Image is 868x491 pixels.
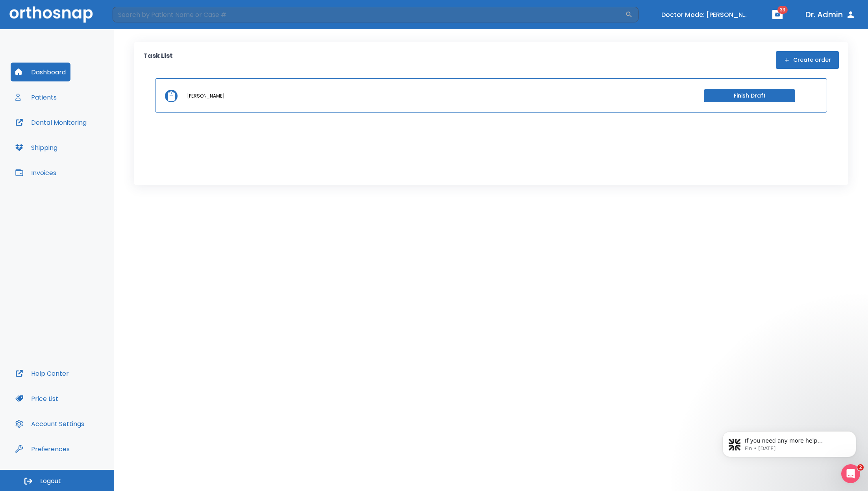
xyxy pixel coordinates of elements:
[11,138,62,157] button: Shipping
[40,477,61,485] span: Logout
[187,92,225,100] p: [PERSON_NAME]
[11,63,70,81] button: Dashboard
[11,364,74,383] button: Help Center
[11,389,63,408] button: Price List
[11,163,61,182] button: Invoices
[143,51,173,69] p: Task List
[857,464,864,471] span: 2
[802,7,859,22] button: Dr. Admin
[11,414,89,433] button: Account Settings
[11,439,74,458] button: Preferences
[711,415,868,470] iframe: Intercom notifications message
[658,8,753,21] button: Doctor Mode: [PERSON_NAME]
[34,23,130,76] span: If you need any more help understanding the IPR indicator or anything else related to your treatm...
[34,30,136,37] p: Message from Fin, sent 1w ago
[704,89,795,102] button: Finish Draft
[777,6,788,14] span: 33
[11,88,61,107] button: Patients
[113,7,625,22] input: Search by Patient Name or Case #
[776,51,839,69] button: Create order
[11,113,91,132] button: Dental Monitoring
[841,464,860,483] iframe: Intercom live chat
[9,6,93,22] img: Orthosnap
